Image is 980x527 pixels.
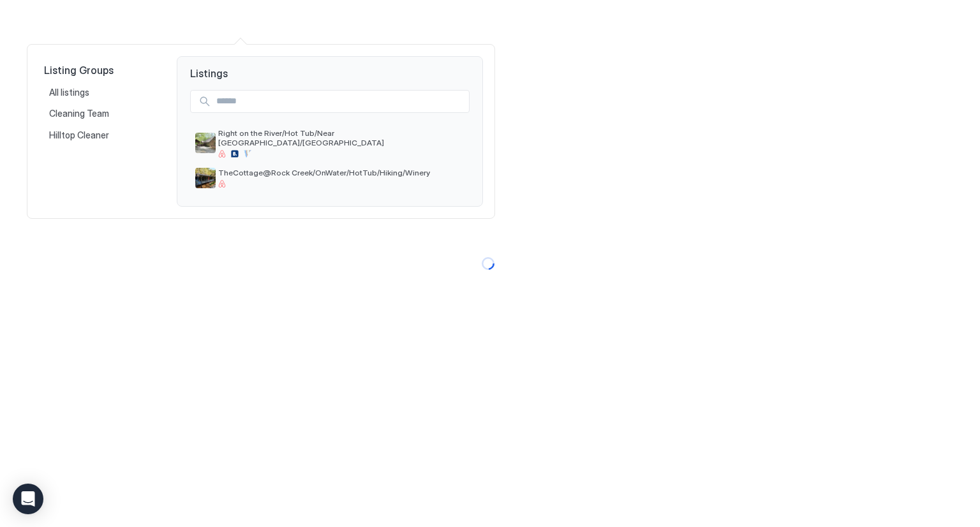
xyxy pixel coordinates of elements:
[13,484,43,514] div: Open Intercom Messenger
[218,128,464,147] span: Right on the River/Hot Tub/Near [GEOGRAPHIC_DATA]/[GEOGRAPHIC_DATA]
[195,168,216,188] div: listing image
[177,57,482,80] span: Listings
[49,130,111,141] span: Hilltop Cleaner
[195,133,216,153] div: listing image
[49,87,91,98] span: All listings
[218,168,464,177] span: TheCottage@Rock Creek/OnWater/HotTub/Hiking/Winery
[49,108,111,119] span: Cleaning Team
[44,64,156,77] span: Listing Groups
[211,91,469,112] input: Input Field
